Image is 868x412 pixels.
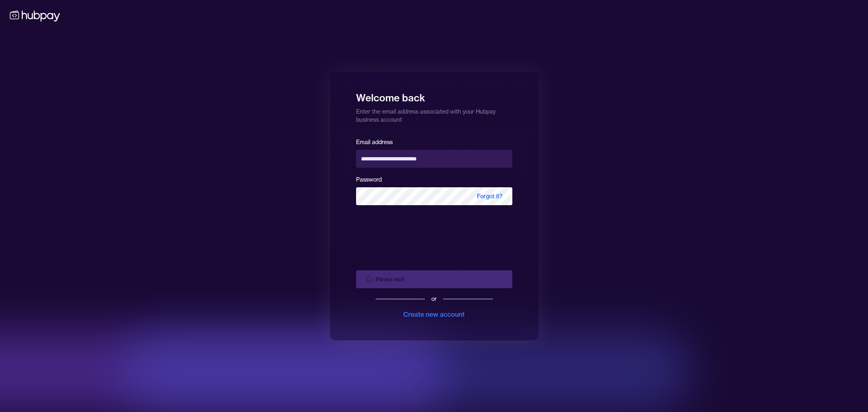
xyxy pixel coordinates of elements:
[403,309,465,319] div: Create new account
[356,176,382,183] label: Password
[356,86,512,104] h1: Welcome back
[431,295,437,303] div: or
[356,138,393,146] label: Email address
[356,104,512,124] p: Enter the email address associated with your Hubpay business account
[467,187,512,205] span: Forgot it?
